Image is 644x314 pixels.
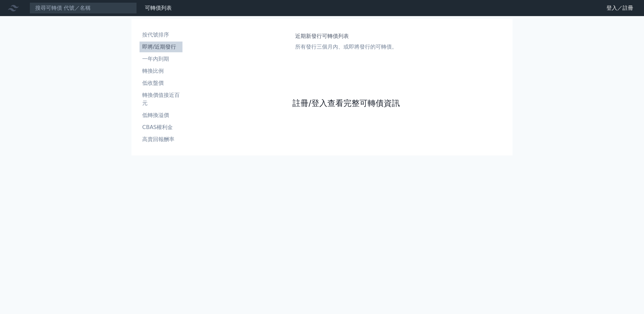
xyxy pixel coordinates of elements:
[295,32,397,40] h1: 近期新發行可轉債列表
[601,3,639,13] a: 登入／註冊
[140,91,182,107] li: 轉換價值接近百元
[140,90,182,109] a: 轉換價值接近百元
[140,134,182,145] a: 高賣回報酬率
[145,5,172,11] a: 可轉債列表
[30,2,137,14] input: 搜尋可轉債 代號／名稱
[140,55,182,63] li: 一年內到期
[140,111,182,119] li: 低轉換溢價
[140,29,182,40] a: 按代號排序
[140,67,182,75] li: 轉換比例
[140,31,182,39] li: 按代號排序
[140,42,182,52] a: 即將/近期發行
[140,123,182,131] li: CBAS權利金
[295,43,397,51] p: 所有發行三個月內、或即將發行的可轉債。
[140,66,182,76] a: 轉換比例
[140,43,182,51] li: 即將/近期發行
[140,54,182,64] a: 一年內到期
[140,78,182,88] a: 低收盤價
[140,135,182,143] li: 高賣回報酬率
[140,110,182,121] a: 低轉換溢價
[140,122,182,133] a: CBAS權利金
[140,79,182,87] li: 低收盤價
[292,98,400,109] a: 註冊/登入查看完整可轉債資訊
